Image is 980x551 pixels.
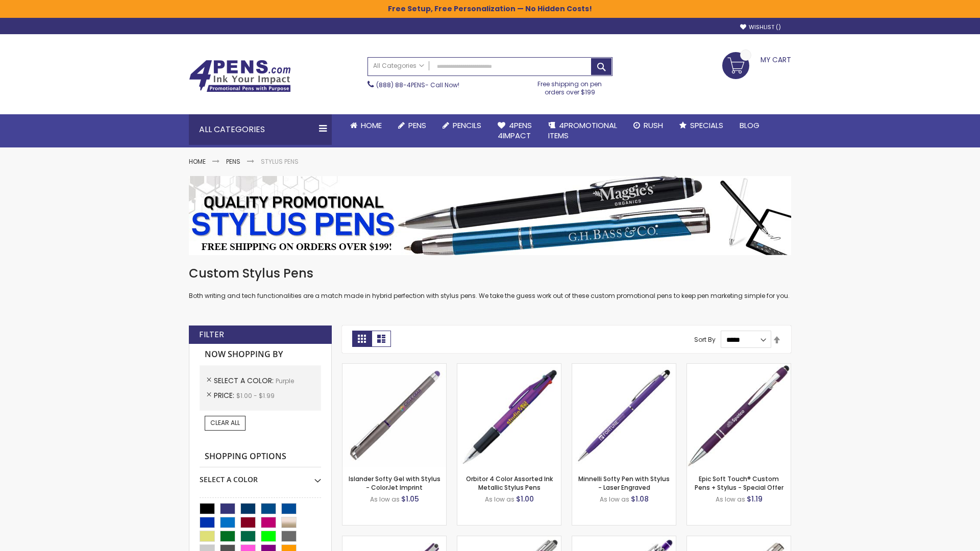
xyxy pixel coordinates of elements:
[716,495,745,504] span: As low as
[740,120,759,131] span: Blog
[572,536,676,544] a: Phoenix Softy with Stylus Pen - Laser-Purple
[695,474,783,491] a: Epic Soft Touch® Custom Pens + Stylus - Special Offer
[540,114,625,147] a: 4PROMOTIONALITEMS
[342,363,446,372] a: Islander Softy Gel with Stylus - ColorJet Imprint-Purple
[370,495,400,504] span: As low as
[376,81,425,89] a: (888) 88-4PENS
[205,416,246,430] a: Clear All
[236,391,275,400] span: $1.00 - $1.99
[631,494,649,504] span: $1.08
[694,335,716,344] label: Sort By
[671,114,731,137] a: Specials
[498,120,532,141] span: 4Pens 4impact
[210,418,240,427] span: Clear All
[352,331,372,347] strong: Grid
[644,120,663,131] span: Rush
[214,375,276,386] span: Select A Color
[200,446,321,468] strong: Shopping Options
[189,60,291,92] img: 4Pens Custom Pens and Promotional Products
[189,157,206,166] a: Home
[373,62,424,70] span: All Categories
[548,120,617,141] span: 4PROMOTIONAL ITEMS
[368,58,429,74] a: All Categories
[516,494,534,504] span: $1.00
[214,390,236,400] span: Price
[690,120,723,131] span: Specials
[199,329,224,340] strong: Filter
[376,81,459,89] span: - Call Now!
[625,114,671,137] a: Rush
[189,114,332,145] div: All Categories
[261,157,299,166] strong: Stylus Pens
[401,494,419,504] span: $1.05
[390,114,434,137] a: Pens
[342,114,390,137] a: Home
[740,23,781,31] a: Wishlist
[200,467,321,485] div: Select A Color
[342,536,446,544] a: Avendale Velvet Touch Stylus Gel Pen-Purple
[489,114,540,147] a: 4Pens4impact
[434,114,489,137] a: Pencils
[457,363,561,372] a: Orbitor 4 Color Assorted Ink Metallic Stylus Pens-Purple
[349,474,440,491] a: Islander Softy Gel with Stylus - ColorJet Imprint
[408,120,426,131] span: Pens
[276,377,294,385] span: Purple
[361,120,382,131] span: Home
[457,364,561,467] img: Orbitor 4 Color Assorted Ink Metallic Stylus Pens-Purple
[578,474,670,491] a: Minnelli Softy Pen with Stylus - Laser Engraved
[200,344,321,365] strong: Now Shopping by
[466,474,553,491] a: Orbitor 4 Color Assorted Ink Metallic Stylus Pens
[226,157,240,166] a: Pens
[687,364,791,467] img: 4P-MS8B-Purple
[687,363,791,372] a: 4P-MS8B-Purple
[189,265,791,300] div: Both writing and tech functionalities are a match made in hybrid perfection with stylus pens. We ...
[572,363,676,372] a: Minnelli Softy Pen with Stylus - Laser Engraved-Purple
[485,495,514,504] span: As low as
[527,76,613,96] div: Free shipping on pen orders over $199
[731,114,768,137] a: Blog
[189,265,791,282] h1: Custom Stylus Pens
[342,364,446,467] img: Islander Softy Gel with Stylus - ColorJet Imprint-Purple
[457,536,561,544] a: Tres-Chic with Stylus Metal Pen - Standard Laser-Purple
[600,495,629,504] span: As low as
[747,494,763,504] span: $1.19
[687,536,791,544] a: Tres-Chic Touch Pen - Standard Laser-Purple
[572,364,676,467] img: Minnelli Softy Pen with Stylus - Laser Engraved-Purple
[189,176,791,255] img: Stylus Pens
[453,120,481,131] span: Pencils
